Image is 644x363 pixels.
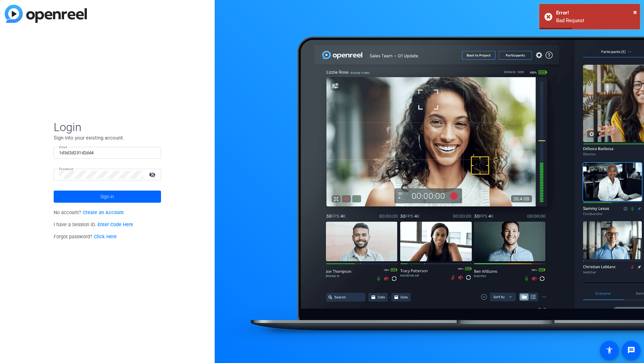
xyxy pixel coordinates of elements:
[100,188,114,205] span: Sign in
[633,8,637,16] span: ×
[98,222,133,228] a: Enter Code Here
[59,167,73,171] mat-label: Password
[54,234,117,240] span: Forgot password?
[605,346,613,354] mat-icon: accessibility
[556,9,635,17] div: Error!
[59,145,67,149] mat-label: Email
[556,17,635,25] div: Bad Request
[54,120,161,134] span: Login
[633,7,637,17] button: Close
[59,149,156,157] input: Enter Email Address
[54,191,161,203] button: Sign in
[5,5,87,23] img: blue-gradient.svg
[54,210,124,215] span: No account?
[54,222,133,228] span: I have a Session ID.
[145,170,161,179] mat-icon: visibility_off
[627,346,635,354] mat-icon: message
[94,234,117,240] a: Click Here
[83,210,124,215] a: Create an Account
[54,134,161,142] p: Sign into your existing account.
